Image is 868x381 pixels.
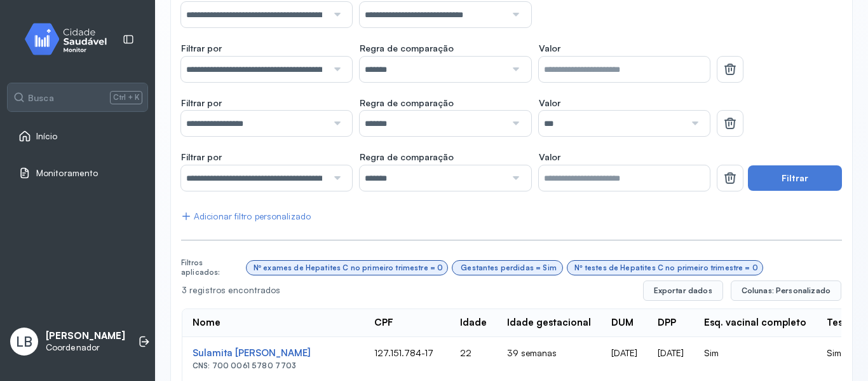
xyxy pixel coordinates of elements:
[461,263,557,272] div: Gestantes perdidas = Sim
[182,285,633,296] div: 3 registros encontrados
[36,168,98,179] span: Monitoramento
[374,317,393,329] div: CPF
[181,211,311,222] div: Adicionar filtro personalizado
[611,317,634,329] div: DUM
[13,20,128,58] img: monitor.svg
[181,43,222,54] span: Filtrar por
[360,151,454,163] span: Regra de comparação
[539,43,560,54] span: Valor
[18,130,137,142] a: Início
[507,317,591,329] div: Idade gestacional
[46,330,125,342] p: [PERSON_NAME]
[110,91,142,104] span: Ctrl + K
[539,97,560,109] span: Valor
[181,97,222,109] span: Filtrar por
[658,317,676,329] div: DPP
[193,361,354,370] div: CNS: 700 0061 5780 7703
[16,333,32,350] span: LB
[704,317,806,329] div: Esq. vacinal completo
[254,263,444,272] div: Nº exames de Hepatites C no primeiro trimestre = 0
[36,131,58,142] span: Início
[360,97,454,109] span: Regra de comparação
[574,263,758,272] div: Nº testes de Hepatites C no primeiro trimestre = 0
[748,165,842,191] button: Filtrar
[181,258,241,277] div: Filtros aplicados:
[742,286,831,296] span: Colunas: Personalizado
[193,347,354,359] div: Sulamita [PERSON_NAME]
[539,151,560,163] span: Valor
[28,92,54,104] span: Busca
[181,151,222,163] span: Filtrar por
[18,167,137,179] a: Monitoramento
[643,281,723,301] button: Exportar dados
[193,317,220,329] div: Nome
[46,342,125,353] p: Coordenador
[460,317,487,329] div: Idade
[731,281,841,301] button: Colunas: Personalizado
[360,43,454,54] span: Regra de comparação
